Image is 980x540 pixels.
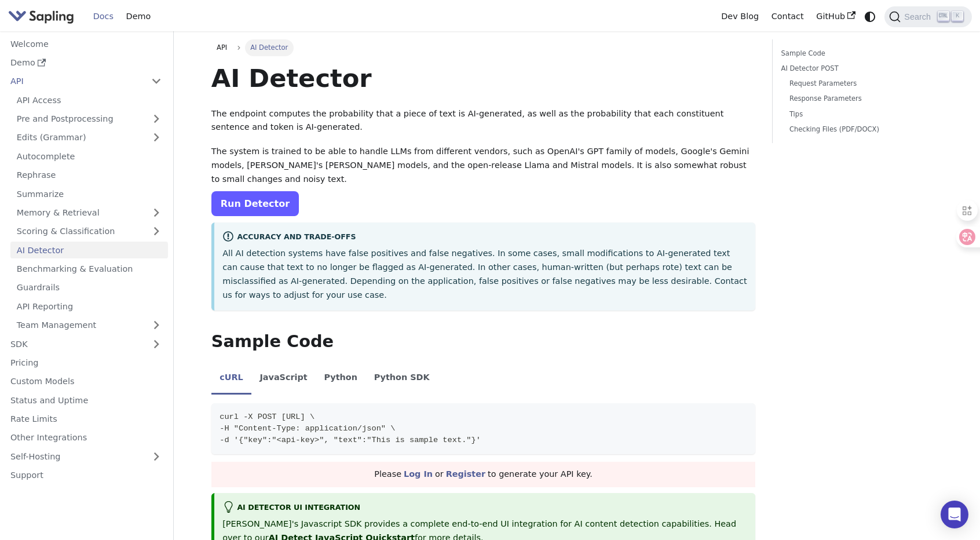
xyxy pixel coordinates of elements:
[789,78,934,89] a: Request Parameters
[941,501,968,528] div: Open Intercom Messenger
[120,8,157,25] a: Demo
[862,8,879,25] button: Switch between dark and light mode (currently system mode)
[211,39,756,56] nav: Breadcrumbs
[4,429,168,446] a: Other Integrations
[810,8,861,25] a: GitHub
[87,8,120,25] a: Docs
[245,39,294,56] span: AI Detector
[781,63,938,74] a: AI Detector POST
[211,462,756,487] div: Please or to generate your API key.
[10,279,168,296] a: Guardrails
[446,469,485,479] a: Register
[222,231,747,245] div: Accuracy and Trade-offs
[4,35,168,52] a: Welcome
[901,12,938,21] span: Search
[4,73,145,90] a: API
[8,8,78,25] a: Sapling.ai
[222,247,747,302] p: All AI detection systems have false positives and false negatives. In some cases, small modificat...
[4,392,168,408] a: Status and Uptime
[4,335,145,352] a: SDK
[4,54,168,71] a: Demo
[789,109,934,120] a: Tips
[211,107,756,135] p: The endpoint computes the probability that a piece of text is AI-generated, as well as the probab...
[211,39,233,56] a: API
[211,191,299,216] a: Run Detector
[10,205,168,221] a: Memory & Retrieval
[10,129,168,146] a: Edits (Grammar)
[10,317,168,334] a: Team Management
[220,413,315,421] span: curl -X POST [URL] \
[220,436,481,444] span: -d '{"key":"<api-key>", "text":"This is sample text."}'
[4,355,168,371] a: Pricing
[10,167,168,184] a: Rephrase
[952,11,963,21] kbd: K
[781,48,938,59] a: Sample Code
[789,93,934,104] a: Response Parameters
[884,6,971,27] button: Search (Ctrl+K)
[10,185,168,202] a: Summarize
[220,424,395,433] span: -H "Content-Type: application/json" \
[4,467,168,484] a: Support
[4,373,168,390] a: Custom Models
[10,148,168,165] a: Autocomplete
[316,363,365,395] li: Python
[222,501,747,515] div: AI Detector UI integration
[211,63,756,94] h1: AI Detector
[10,223,168,240] a: Scoring & Classification
[211,145,756,186] p: The system is trained to be able to handle LLMs from different vendors, such as OpenAI's GPT fami...
[145,335,168,352] button: Expand sidebar category 'SDK'
[4,448,168,465] a: Self-Hosting
[715,8,765,25] a: Dev Blog
[211,331,756,352] h2: Sample Code
[10,242,168,258] a: AI Detector
[404,469,433,479] a: Log In
[10,92,168,108] a: API Access
[217,43,227,52] span: API
[145,73,168,90] button: Collapse sidebar category 'API'
[10,298,168,315] a: API Reporting
[8,8,74,25] img: Sapling.ai
[365,363,438,395] li: Python SDK
[789,124,934,135] a: Checking Files (PDF/DOCX)
[10,111,168,127] a: Pre and Postprocessing
[251,363,316,395] li: JavaScript
[10,261,168,278] a: Benchmarking & Evaluation
[765,8,810,25] a: Contact
[4,411,168,428] a: Rate Limits
[211,363,251,395] li: cURL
